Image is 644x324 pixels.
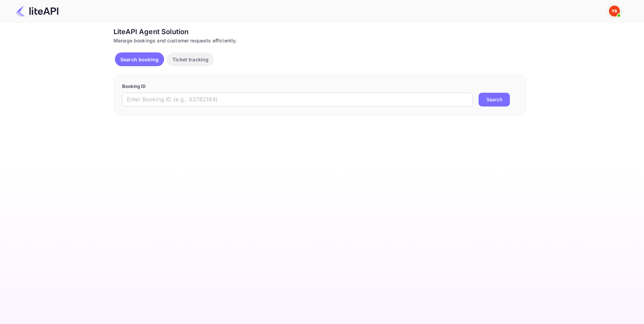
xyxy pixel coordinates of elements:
input: Enter Booking ID (e.g., 63782194) [122,93,473,107]
img: LiteAPI Logo [15,6,58,17]
p: Search booking [120,56,159,63]
button: Search [479,93,510,107]
div: Manage bookings and customer requests efficiently. [114,37,526,44]
div: LiteAPI Agent Solution [114,27,526,37]
p: Ticket tracking [172,56,208,63]
img: Yandex Support [609,6,620,17]
p: Booking ID [122,83,518,90]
